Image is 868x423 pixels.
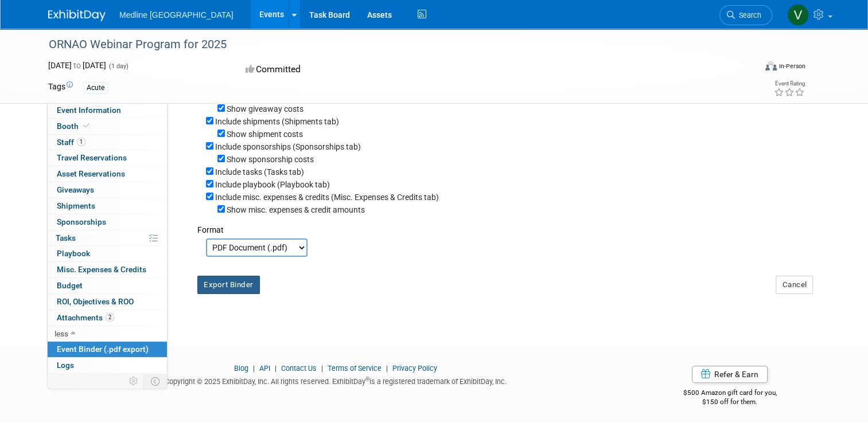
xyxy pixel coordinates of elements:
[57,344,149,354] span: Event Binder (.pdf export)
[83,82,108,94] div: Acute
[84,123,89,129] i: Booth reservation complete
[57,249,90,258] span: Playbook
[56,233,76,242] span: Tasks
[119,10,233,19] span: Medline [GEOGRAPHIC_DATA]
[383,364,391,373] span: |
[227,155,314,164] label: Show sponsorship costs
[48,230,167,246] a: Tasks
[144,374,168,389] td: Toggle Event Tabs
[77,138,85,146] span: 1
[215,193,439,202] label: Include misc. expenses & credits (Misc. Expenses & Credits tab)
[48,182,167,198] a: Giveaways
[108,62,129,70] span: (1 day)
[48,198,167,214] a: Shipments
[48,246,167,261] a: Playbook
[48,374,622,387] div: Copyright © 2025 ExhibitDay, Inc. All rights reserved. ExhibitDay is a registered trademark of Ex...
[48,10,106,21] img: ExhibitDay
[124,374,144,389] td: Personalize Event Tab Strip
[72,61,83,70] span: to
[55,329,68,338] span: less
[765,61,777,70] img: Format-Inperson.png
[57,313,114,322] span: Attachments
[692,366,768,383] a: Refer & Earn
[272,364,279,373] span: |
[57,281,83,290] span: Budget
[719,5,772,25] a: Search
[57,153,127,162] span: Travel Reservations
[48,61,106,70] span: [DATE] [DATE]
[48,310,167,326] a: Attachments2
[197,216,811,236] div: Format
[328,364,382,373] a: Terms of Service
[694,60,805,77] div: Event Format
[234,364,248,373] a: Blog
[640,381,820,407] div: $500 Amazon gift card for you,
[48,262,167,277] a: Misc. Expenses & Credits
[57,201,95,210] span: Shipments
[640,397,820,407] div: $150 off for them.
[57,138,85,147] span: Staff
[774,81,805,87] div: Event Rating
[215,180,330,189] label: Include playbook (Playbook tab)
[242,60,483,80] div: Committed
[281,364,317,373] a: Contact Us
[48,342,167,357] a: Event Binder (.pdf export)
[57,265,146,274] span: Misc. Expenses & Credits
[250,364,258,373] span: |
[735,11,761,19] span: Search
[215,167,304,177] label: Include tasks (Tasks tab)
[776,276,813,294] button: Cancel
[365,376,369,382] sup: ®
[57,122,92,131] span: Booth
[392,364,437,373] a: Privacy Policy
[227,104,303,113] label: Show giveaway costs
[48,135,167,150] a: Staff1
[318,364,326,373] span: |
[48,326,167,342] a: less
[57,105,121,115] span: Event Information
[48,81,73,94] td: Tags
[48,119,167,134] a: Booth
[57,297,134,306] span: ROI, Objectives & ROO
[48,358,167,373] a: Logs
[57,185,94,194] span: Giveaways
[57,169,125,178] span: Asset Reservations
[197,276,260,294] button: Export Binder
[787,4,809,26] img: Vahid Mohammadi
[227,205,365,214] label: Show misc. expenses & credit amounts
[57,217,106,226] span: Sponsorships
[57,361,74,370] span: Logs
[48,278,167,293] a: Budget
[779,62,805,70] div: In-Person
[48,294,167,310] a: ROI, Objectives & ROO
[48,150,167,166] a: Travel Reservations
[48,103,167,118] a: Event Information
[48,214,167,230] a: Sponsorships
[259,364,270,373] a: API
[48,166,167,182] a: Asset Reservations
[215,142,361,151] label: Include sponsorships (Sponsorships tab)
[45,34,741,55] div: ORNAO Webinar Program for 2025
[227,130,303,139] label: Show shipment costs
[106,313,114,322] span: 2
[215,117,339,126] label: Include shipments (Shipments tab)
